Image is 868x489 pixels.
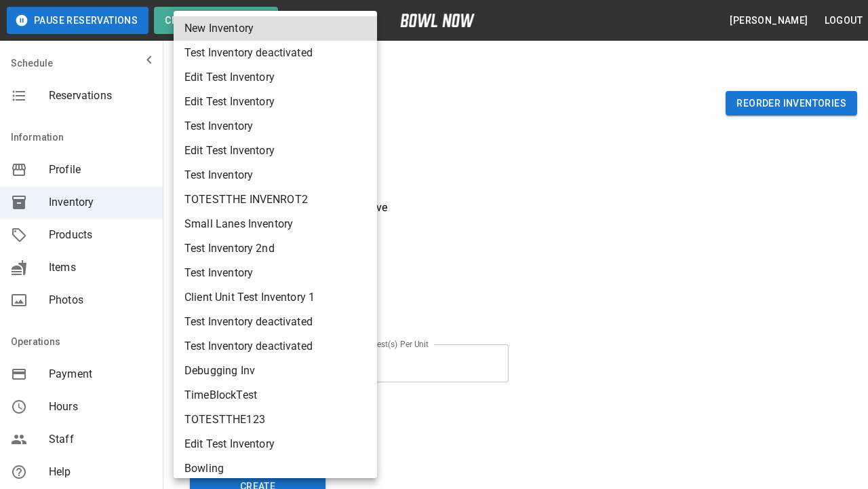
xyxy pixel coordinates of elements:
[174,114,377,139] li: Test Inventory
[174,90,377,114] li: Edit Test Inventory
[174,236,377,261] li: Test Inventory 2nd
[174,187,377,212] li: TOTESTTHE INVENROT2
[174,310,377,334] li: Test Inventory deactivated
[174,359,377,383] li: Debugging Inv
[174,383,377,407] li: TimeBlockTest
[174,261,377,285] li: Test Inventory
[174,139,377,163] li: Edit Test Inventory
[174,456,377,481] li: Bowling
[174,285,377,310] li: Client Unit Test Inventory 1
[174,407,377,432] li: TOTESTTHE123
[174,163,377,187] li: Test Inventory
[174,65,377,90] li: Edit Test Inventory
[174,16,377,41] li: New Inventory
[174,212,377,236] li: Small Lanes Inventory
[174,41,377,65] li: Test Inventory deactivated
[174,334,377,359] li: Test Inventory deactivated
[174,432,377,456] li: Edit Test Inventory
